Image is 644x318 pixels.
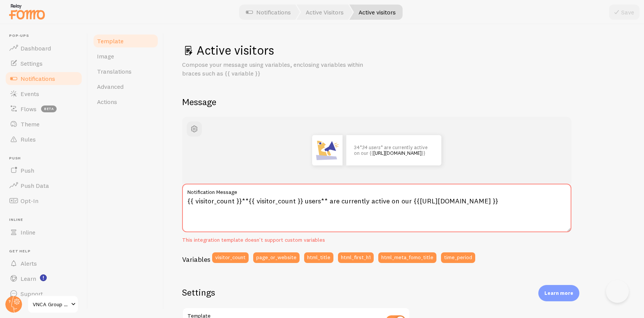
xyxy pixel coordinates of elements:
span: Rules [21,135,36,143]
span: Push [21,167,34,174]
img: fomo-relay-logo-orange.svg [8,2,46,21]
a: Learn [5,271,83,286]
span: Inline [9,217,83,222]
a: Events [5,86,83,101]
a: Actions [92,94,159,109]
span: Notifications [21,75,55,82]
button: html_title [304,252,333,263]
h3: Variables [182,255,210,264]
span: Flows [21,105,36,113]
span: Alerts [21,260,37,267]
a: Theme [5,116,83,132]
button: page_or_website [253,252,300,263]
span: Dashboard [21,44,51,52]
h1: Active visitors [182,43,626,58]
span: Image [97,52,114,60]
button: html_first_h1 [338,252,374,263]
a: Advanced [92,79,159,94]
div: This integration template doesn't support custom variables [182,237,571,244]
a: Rules [5,132,83,147]
span: Events [21,90,39,98]
label: Notification Message [182,184,571,197]
span: beta [41,105,57,112]
span: Support [21,290,43,298]
svg: <p>Watch New Feature Tutorials!</p> [40,274,47,281]
p: Learn more [544,290,573,297]
a: Support [5,286,83,301]
span: Actions [97,98,117,105]
a: Translations [92,64,159,79]
em: 34 users [362,144,381,150]
span: Template [97,37,124,45]
h2: Message [182,96,626,108]
h2: Settings [182,287,410,298]
span: Inline [21,228,35,236]
button: html_meta_fomo_title [378,252,436,263]
span: VNCA Group Shop (vncagroup) [33,300,69,309]
span: Settings [21,60,43,67]
button: time_period [441,252,475,263]
a: Template [92,33,159,49]
span: Advanced [97,83,124,90]
span: Theme [21,120,40,128]
a: Push Data [5,178,83,193]
a: Image [92,49,159,64]
a: Inline [5,225,83,240]
span: Pop-ups [9,33,83,38]
a: VNCA Group Shop (vncagroup) [27,295,79,313]
a: Alerts [5,256,83,271]
div: Learn more [538,285,579,301]
span: Push [9,156,83,161]
p: 34* * are currently active on our {{ }} [354,145,434,156]
span: Learn [21,275,36,282]
img: Fomo [312,135,343,165]
span: Push Data [21,182,49,189]
a: Flows beta [5,101,83,116]
p: Compose your message using variables, enclosing variables within braces such as {{ variable }} [182,60,365,78]
a: Notifications [5,71,83,86]
span: Get Help [9,249,83,254]
a: Push [5,163,83,178]
span: Translations [97,68,132,75]
iframe: Help Scout Beacon - Open [606,280,629,303]
a: Dashboard [5,41,83,56]
span: Opt-In [21,197,38,205]
button: visitor_count [212,252,249,263]
a: Opt-In [5,193,83,208]
a: [URL][DOMAIN_NAME] [373,150,422,156]
a: Settings [5,56,83,71]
